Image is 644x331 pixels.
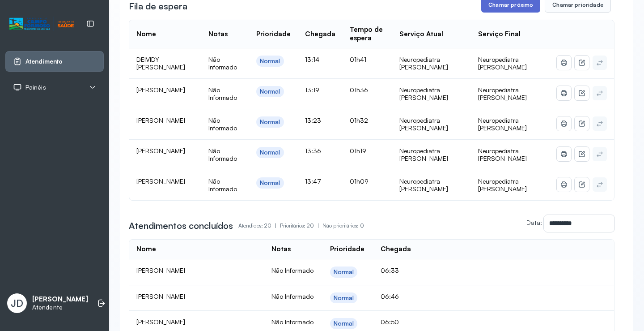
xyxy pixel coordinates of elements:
[260,118,280,126] div: Normal
[334,294,354,302] div: Normal
[478,177,527,193] span: Neuropediatra [PERSON_NAME]
[136,318,185,326] span: [PERSON_NAME]
[25,58,63,65] span: Atendimento
[330,245,364,254] div: Prioridade
[399,177,464,193] div: Neuropediatra [PERSON_NAME]
[136,30,156,39] div: Nome
[260,57,280,65] div: Normal
[136,56,185,71] span: DEIVIDY [PERSON_NAME]
[318,222,319,229] span: |
[350,56,366,63] span: 01h41
[271,292,314,300] span: Não Informado
[136,86,185,94] span: [PERSON_NAME]
[478,56,527,71] span: Neuropediatra [PERSON_NAME]
[32,295,88,304] p: [PERSON_NAME]
[350,147,366,155] span: 01h19
[305,147,321,155] span: 13:36
[208,30,228,39] div: Notas
[478,86,527,102] span: Neuropediatra [PERSON_NAME]
[381,245,411,254] div: Chegada
[399,86,464,102] div: Neuropediatra [PERSON_NAME]
[129,219,233,232] h3: Atendimentos concluídos
[381,267,399,274] span: 06:33
[208,147,237,163] span: Não Informado
[9,17,74,31] img: Logotipo do estabelecimento
[136,245,156,254] div: Nome
[271,245,291,254] div: Notas
[136,147,185,155] span: [PERSON_NAME]
[208,86,237,102] span: Não Informado
[305,30,335,39] div: Chegada
[478,30,521,39] div: Serviço Final
[13,57,96,66] a: Atendimento
[136,116,185,124] span: [PERSON_NAME]
[305,86,319,94] span: 13:19
[238,219,280,232] p: Atendidos: 20
[322,219,364,232] p: Não prioritários: 0
[399,116,464,132] div: Neuropediatra [PERSON_NAME]
[334,320,354,327] div: Normal
[399,56,464,71] div: Neuropediatra [PERSON_NAME]
[136,267,185,274] span: [PERSON_NAME]
[350,116,368,124] span: 01h32
[260,149,280,156] div: Normal
[478,116,527,132] span: Neuropediatra [PERSON_NAME]
[350,86,368,94] span: 01h36
[305,56,319,63] span: 13:14
[478,147,527,163] span: Neuropediatra [PERSON_NAME]
[271,318,314,326] span: Não Informado
[381,292,399,300] span: 06:46
[32,304,88,311] p: Atendente
[526,219,542,226] label: Data:
[280,219,322,232] p: Prioritários: 20
[136,177,185,185] span: [PERSON_NAME]
[271,267,314,274] span: Não Informado
[305,116,321,124] span: 13:23
[260,88,280,95] div: Normal
[350,177,369,185] span: 01h09
[136,292,185,300] span: [PERSON_NAME]
[25,84,46,91] span: Painéis
[381,318,399,326] span: 06:50
[208,56,237,71] span: Não Informado
[208,116,237,132] span: Não Informado
[334,268,354,276] div: Normal
[399,147,464,163] div: Neuropediatra [PERSON_NAME]
[305,177,321,185] span: 13:47
[256,30,291,39] div: Prioridade
[399,30,443,39] div: Serviço Atual
[275,222,276,229] span: |
[260,179,280,187] div: Normal
[208,177,237,193] span: Não Informado
[350,26,385,43] div: Tempo de espera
